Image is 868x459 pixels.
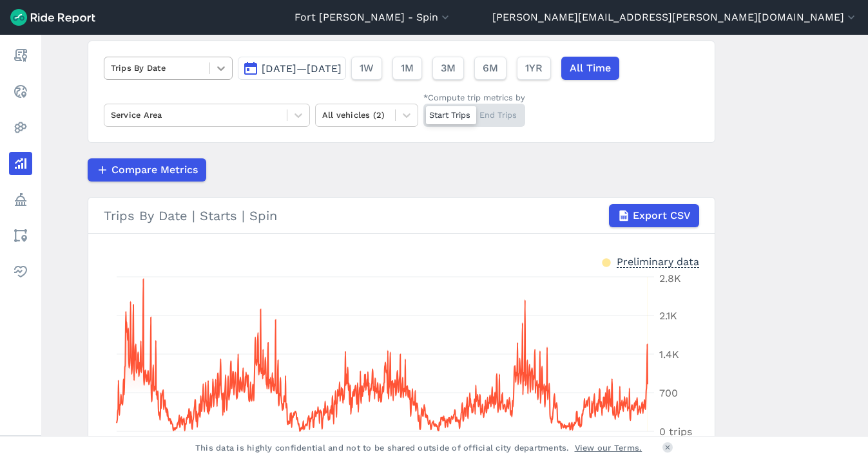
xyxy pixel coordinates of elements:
button: [PERSON_NAME][EMAIL_ADDRESS][PERSON_NAME][DOMAIN_NAME] [492,10,858,25]
span: 1YR [525,61,543,76]
tspan: 1.4K [659,348,679,361]
button: Export CSV [609,204,699,227]
a: Areas [9,224,32,247]
button: 1YR [517,57,551,80]
div: *Compute trip metrics by [423,91,525,104]
span: [DATE]—[DATE] [262,62,342,75]
button: 1W [351,57,382,80]
span: Export CSV [633,208,691,223]
span: 1M [401,61,414,76]
a: Report [9,44,32,67]
button: 1M [392,57,422,80]
a: Analyze [9,152,32,175]
div: Preliminary data [617,254,699,268]
button: Compare Metrics [88,158,206,182]
button: All Time [561,57,619,80]
tspan: 2.1K [659,310,677,322]
button: 3M [432,57,464,80]
button: 6M [474,57,506,80]
tspan: 700 [659,387,678,399]
a: Realtime [9,80,32,103]
a: Heatmaps [9,116,32,139]
img: Ride Report [10,9,95,26]
a: Health [9,260,32,283]
button: [DATE]—[DATE] [238,57,346,80]
span: 1W [360,61,374,76]
tspan: 2.8K [659,272,681,285]
a: Policy [9,188,32,211]
a: View our Terms. [575,442,642,454]
tspan: 0 trips [659,426,692,438]
span: 3M [441,61,456,76]
span: Compare Metrics [111,162,198,178]
span: All Time [570,61,611,76]
div: Trips By Date | Starts | Spin [104,204,699,227]
span: 6M [483,61,498,76]
button: Fort [PERSON_NAME] - Spin [294,10,452,25]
